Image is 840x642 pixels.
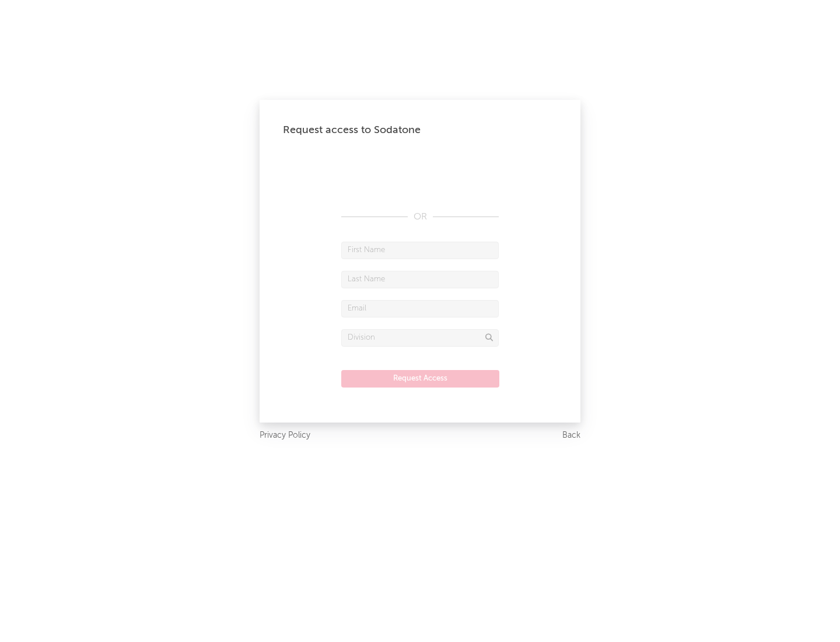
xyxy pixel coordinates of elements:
input: Last Name [341,271,499,288]
input: Division [341,329,499,347]
a: Back [562,428,580,443]
input: Email [341,300,499,317]
div: OR [341,210,499,224]
input: First Name [341,242,499,259]
button: Request Access [341,370,499,388]
div: Request access to Sodatone [283,123,557,137]
a: Privacy Policy [260,428,310,443]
